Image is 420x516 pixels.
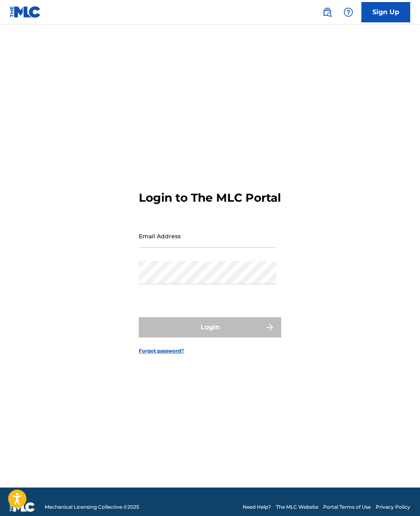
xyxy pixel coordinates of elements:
h3: Login to The MLC Portal [139,191,281,205]
a: Forgot password? [139,347,184,355]
a: Sign Up [361,2,410,22]
img: search [322,7,332,17]
a: Privacy Policy [376,503,410,511]
a: Public Search [319,4,335,20]
a: Portal Terms of Use [323,503,371,511]
img: help [343,7,353,17]
span: Mechanical Licensing Collective © 2025 [45,503,139,511]
a: The MLC Website [276,503,318,511]
img: MLC Logo [10,6,41,18]
a: Need Help? [243,503,271,511]
img: logo [10,502,35,512]
div: Help [340,4,357,20]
